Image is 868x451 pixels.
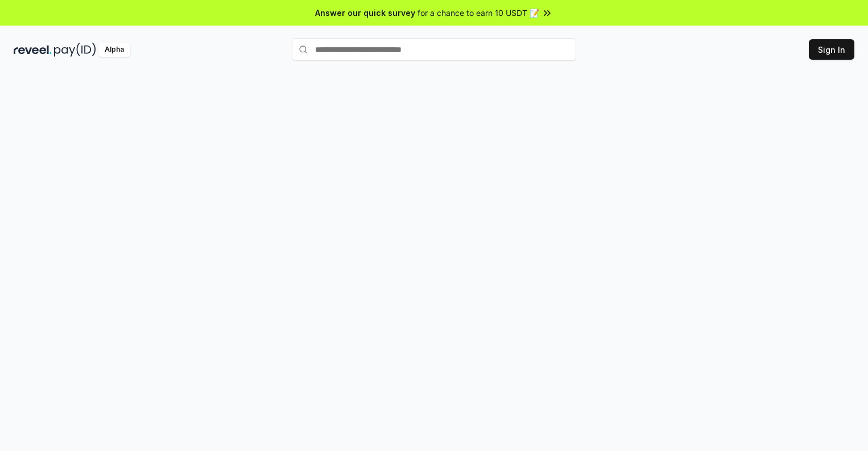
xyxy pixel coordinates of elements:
[54,43,96,57] img: pay_id
[14,43,52,57] img: reveel_dark
[315,7,415,19] span: Answer our quick survey
[98,43,130,57] div: Alpha
[418,7,539,19] span: for a chance to earn 10 USDT 📝
[809,39,854,60] button: Sign In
